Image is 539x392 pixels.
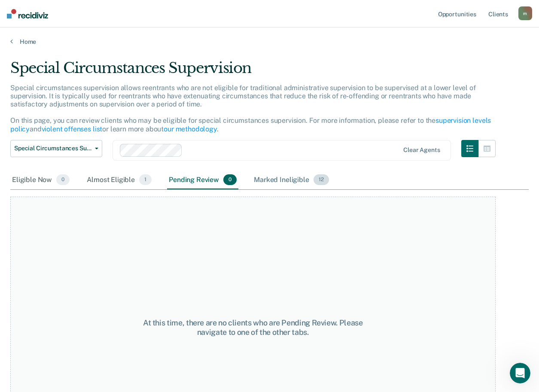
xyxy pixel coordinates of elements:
span: 0 [223,174,237,185]
p: Special circumstances supervision allows reentrants who are not eligible for traditional administ... [10,84,491,133]
div: Clear agents [403,146,440,154]
img: Recidiviz [7,9,48,18]
a: our methodology [164,125,217,133]
div: Almost Eligible1 [85,171,153,190]
div: Marked Ineligible12 [252,171,330,190]
span: 1 [139,174,152,185]
div: Special Circumstances Supervision [10,59,496,84]
span: 0 [56,174,70,185]
iframe: Intercom live chat [510,363,530,383]
a: violent offenses list [42,125,103,133]
div: At this time, there are no clients who are Pending Review. Please navigate to one of the other tabs. [132,318,374,337]
button: Special Circumstances Supervision [10,140,102,157]
div: Pending Review0 [167,171,238,190]
span: Special Circumstances Supervision [14,145,91,152]
a: supervision levels policy [10,116,491,133]
button: m [518,6,532,20]
span: 12 [314,174,329,185]
div: Eligible Now0 [10,171,71,190]
a: Home [10,38,529,46]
